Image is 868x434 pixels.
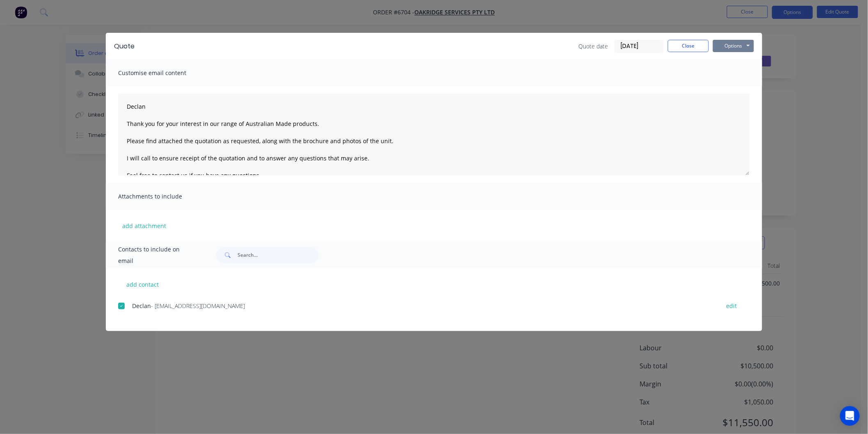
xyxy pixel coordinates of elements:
span: - [EMAIL_ADDRESS][DOMAIN_NAME] [151,302,245,310]
span: Contacts to include on email [118,244,196,267]
textarea: Declan Thank you for your interest in our range of Australian Made products. Please find attached... [118,94,750,176]
span: Quote date [578,42,608,50]
div: Quote [114,41,135,51]
span: Attachments to include [118,191,208,202]
span: Customise email content [118,67,208,79]
button: Options [713,40,754,52]
button: Close [668,40,709,52]
span: Declan [132,302,151,310]
button: add contact [118,278,167,290]
button: edit [722,300,742,311]
div: Open Intercom Messenger [840,406,860,426]
button: add attachment [118,219,170,232]
input: Search... [238,247,319,263]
